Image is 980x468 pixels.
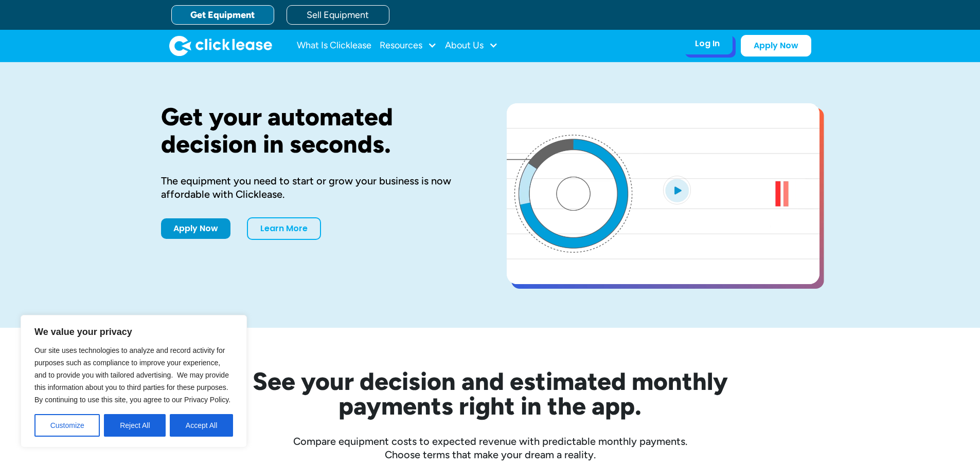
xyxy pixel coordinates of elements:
[34,414,100,437] button: Customize
[445,35,498,56] div: About Us
[169,35,272,56] a: home
[507,103,819,284] a: open lightbox
[695,39,720,49] div: Log In
[161,103,474,158] h1: Get your automated decision in seconds.
[161,174,474,201] div: The equipment you need to start or grow your business is now affordable with Clicklease.
[21,315,247,447] div: We value your privacy
[202,369,778,418] h2: See your decision and estimated monthly payments right in the app.
[171,5,274,25] a: Get Equipment
[741,35,811,57] a: Apply Now
[104,414,166,437] button: Reject All
[663,176,691,204] img: Blue play button logo on a light blue circular background
[287,5,389,25] a: Sell Equipment
[161,218,230,239] a: Apply Now
[161,435,819,461] div: Compare equipment costs to expected revenue with predictable monthly payments. Choose terms that ...
[34,346,230,404] span: Our site uses technologies to analyze and record activity for purposes such as compliance to impr...
[247,217,321,240] a: Learn More
[380,35,437,56] div: Resources
[34,326,233,338] p: We value your privacy
[297,35,371,56] a: What Is Clicklease
[169,35,272,56] img: Clicklease logo
[170,414,233,437] button: Accept All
